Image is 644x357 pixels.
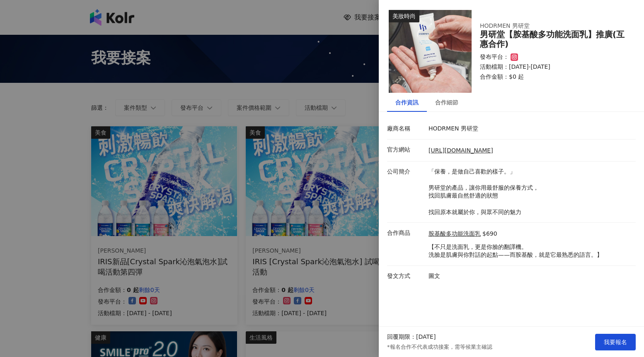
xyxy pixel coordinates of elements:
p: 公司簡介 [387,168,424,176]
a: [URL][DOMAIN_NAME] [429,147,493,154]
p: 活動檔期：[DATE]-[DATE] [480,63,626,71]
p: 合作商品 [387,229,424,237]
div: 合作細節 [435,98,458,107]
button: 我要報名 [595,334,636,350]
p: 官方網站 [387,146,424,154]
img: 胺基酸多功能洗面乳 [389,10,472,93]
p: 發布平台： [480,53,509,61]
p: 回覆期限：[DATE] [387,333,436,341]
p: 廠商名稱 [387,125,424,133]
p: $690 [482,230,497,238]
p: 【不只是洗面乳，更是你臉的翻譯機。 洗臉是肌膚與你對話的起點——而胺基酸，就是它最熟悉的語言。】 [429,243,603,259]
p: 合作金額： $0 起 [480,73,626,81]
p: HODRMEN 男研堂 [429,125,632,133]
p: 發文方式 [387,272,424,280]
div: 男研堂【胺基酸多功能洗面乳】推廣(互惠合作) [480,30,626,49]
div: HODRMEN 男研堂 [480,22,613,30]
p: *報名合作不代表成功接案，需等候業主確認 [387,343,492,351]
div: 美妝時尚 [389,10,419,22]
div: 合作資訊 [395,98,419,107]
p: 「保養，是做自己喜歡的樣子。」 男研堂的產品，讓你用最舒服的保養方式， 找回肌膚最自然舒適的狀態 找回原本就屬於你，與眾不同的魅力 [429,168,632,217]
a: 胺基酸多功能洗面乳 [429,230,481,238]
span: 我要報名 [604,339,627,345]
p: 圖文 [429,272,632,280]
